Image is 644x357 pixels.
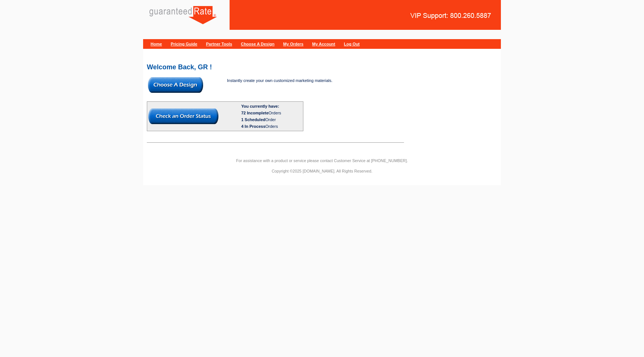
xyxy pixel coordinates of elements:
[171,42,198,46] a: Pricing Guide
[143,157,501,164] p: For assistance with a product or service please contact Customer Service at [PHONE_NUMBER].
[206,42,232,46] a: Partner Tools
[143,168,501,174] p: Copyright ©2025 [DOMAIN_NAME]. All Rights Reserved.
[227,78,332,83] span: Instantly create your own customized marketing materials.
[241,110,302,130] div: Orders Order Orders
[241,104,279,108] b: You currently have:
[344,42,360,46] a: Log Out
[148,108,218,124] img: button-check-order-status.gif
[241,124,265,129] span: 4 In Process
[151,42,162,46] a: Home
[241,111,268,115] span: 72 Incomplete
[241,117,265,122] span: 1 Scheduled
[283,42,303,46] a: My Orders
[147,64,497,70] h2: Welcome Back, GR !
[312,42,335,46] a: My Account
[241,42,274,46] a: Choose A Design
[148,77,203,93] img: button-choose-design.gif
